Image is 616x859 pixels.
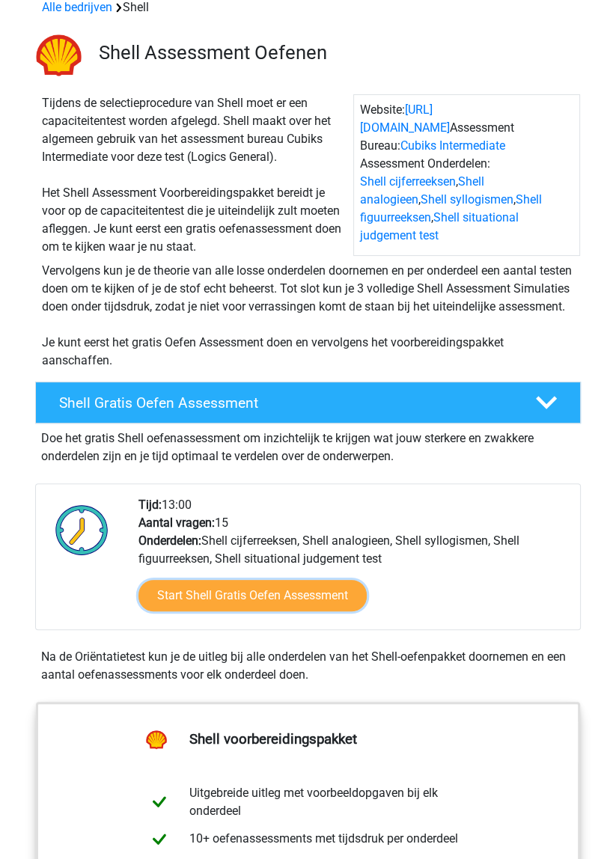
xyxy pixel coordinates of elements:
[360,174,456,189] a: Shell cijferreeksen
[400,138,505,153] a: Cubiks Intermediate
[138,498,162,512] b: Tijd:
[48,496,116,563] img: Klok
[36,94,353,256] div: Tijdens de selectieprocedure van Shell moet er een capaciteitentest worden afgelegd. Shell maakt ...
[29,382,587,424] a: Shell Gratis Oefen Assessment
[138,534,201,548] b: Onderdelen:
[35,648,581,684] div: Na de Oriëntatietest kun je de uitleg bij alle onderdelen van het Shell-oefenpakket doornemen en ...
[36,262,580,370] div: Vervolgens kun je de theorie van alle losse onderdelen doornemen en per onderdeel een aantal test...
[360,103,450,135] a: [URL][DOMAIN_NAME]
[99,41,569,64] h3: Shell Assessment Oefenen
[353,94,580,256] div: Website: Assessment Bureau: Assessment Onderdelen: , , , ,
[127,496,579,629] div: 13:00 15 Shell cijferreeksen, Shell analogieen, Shell syllogismen, Shell figuurreeksen, Shell sit...
[35,424,581,465] div: Doe het gratis Shell oefenassessment om inzichtelijk te krijgen wat jouw sterkere en zwakkere ond...
[421,192,513,207] a: Shell syllogismen
[59,394,513,412] h4: Shell Gratis Oefen Assessment
[360,210,519,242] a: Shell situational judgement test
[138,516,215,530] b: Aantal vragen:
[138,580,367,611] a: Start Shell Gratis Oefen Assessment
